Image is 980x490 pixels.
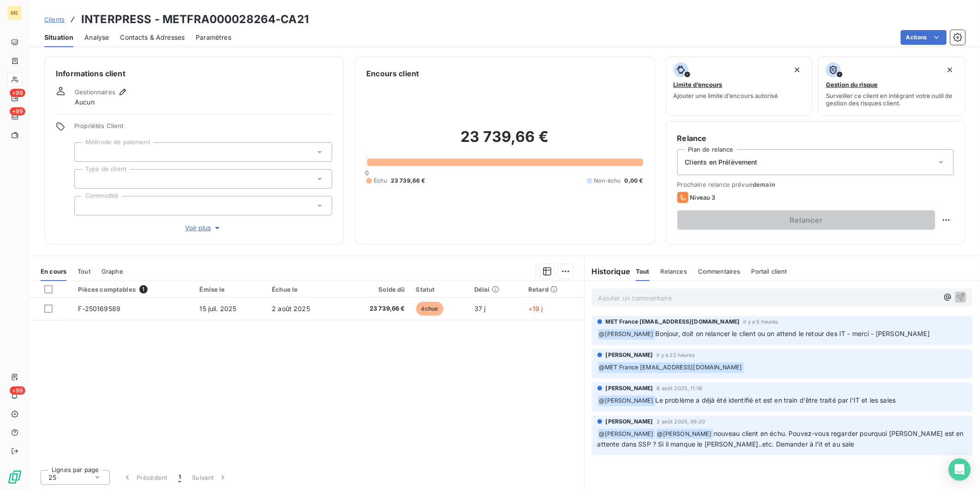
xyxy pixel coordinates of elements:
h6: Encours client [366,68,419,79]
input: Ajouter une valeur [82,175,90,183]
span: 2 août 2025 [272,305,310,312]
div: Pièces comptables [78,285,188,294]
span: il y a 5 heures [744,319,778,325]
div: Retard [528,286,579,293]
span: Le problème a déjà été identifié et est en train d'être traité par l'IT et les sales [656,396,896,404]
input: Ajouter une valeur [82,148,90,156]
div: Délai [474,286,517,293]
h6: Informations client [56,68,332,79]
span: +19 j [528,305,543,312]
div: Solde dû [346,286,405,293]
span: Graphe [102,268,123,275]
span: échue [416,302,444,316]
button: 1 [173,468,186,487]
input: Ajouter une valeur [82,202,90,210]
span: Paramètres [196,33,231,42]
a: +99 [7,109,22,124]
span: Aucun [75,98,95,107]
span: Bonjour, doit on relancer le client ou on attend le retour des IT - merci - [PERSON_NAME] [656,330,930,337]
span: +99 [10,107,25,116]
span: Propriétés Client [74,122,332,135]
div: ME [7,6,22,20]
span: [PERSON_NAME] [606,384,653,392]
div: Échue le [272,286,335,293]
span: F-250169589 [78,305,120,312]
span: il y a 22 heures [657,352,695,358]
span: +99 [10,386,25,395]
span: Gestionnaires [75,88,115,96]
button: Actions [901,30,947,45]
span: Clients en Prélèvement [685,158,758,167]
span: 2 août 2025, 09:20 [657,419,705,424]
button: Suivant [186,468,233,487]
a: Clients [44,15,65,24]
span: @ [PERSON_NAME] [598,329,655,340]
span: @ [PERSON_NAME] [598,396,655,406]
button: Voir plus [74,223,332,233]
span: Contacts & Adresses [120,33,185,42]
span: @ [PERSON_NAME] [598,429,655,440]
span: MET France [EMAIL_ADDRESS][DOMAIN_NAME] [606,318,740,326]
span: 0,00 € [625,177,643,185]
span: [PERSON_NAME] [606,351,653,359]
span: Non-échu [594,177,621,185]
span: 15 juil. 2025 [200,305,237,312]
button: Précédent [117,468,173,487]
div: Émise le [200,286,261,293]
span: Analyse [84,33,109,42]
span: Limite d’encours [674,81,723,88]
span: Tout [78,268,90,275]
span: 6 août 2025, 11:16 [657,386,703,391]
span: 25 [48,473,56,482]
span: Tout [636,268,650,275]
button: Relancer [677,210,935,230]
span: Surveiller ce client en intégrant votre outil de gestion des risques client. [826,92,957,107]
span: Prochaine relance prévue [677,181,954,188]
img: Logo LeanPay [7,470,22,484]
span: Commentaires [698,268,741,275]
div: Statut [416,286,463,293]
span: 1 [179,473,181,482]
span: 23 739,66 € [346,304,405,313]
span: Voir plus [185,223,222,233]
span: demain [753,181,775,188]
span: 37 j [474,305,486,312]
a: +99 [7,91,22,105]
span: Échu [374,177,387,185]
span: Relances [661,268,687,275]
span: +99 [10,89,25,97]
span: [PERSON_NAME] [606,417,653,426]
span: @ MET France [EMAIL_ADDRESS][DOMAIN_NAME] [598,362,744,373]
h2: 23 739,66 € [366,128,643,155]
span: Ajouter une limite d’encours autorisé [674,92,778,99]
span: @ [PERSON_NAME] [656,429,713,440]
div: Open Intercom Messenger [949,459,971,481]
button: Gestion du risqueSurveiller ce client en intégrant votre outil de gestion des risques client. [818,56,965,116]
span: 1 [139,285,148,294]
span: Situation [44,33,73,42]
h3: INTERPRESS - METFRA000028264-CA21 [81,11,309,28]
h6: Relance [677,133,954,144]
span: Clients [44,16,65,23]
span: 23 739,66 € [391,177,425,185]
span: Niveau 3 [690,194,716,201]
span: Gestion du risque [826,81,878,88]
span: nouveau client en échu. Pouvez-vous regarder pourquoi [PERSON_NAME] est en attente dans SSP ? Si ... [598,429,966,448]
span: Portail client [752,268,787,275]
span: En cours [41,268,66,275]
span: 0 [365,169,369,177]
h6: Historique [585,266,631,277]
button: Limite d’encoursAjouter une limite d’encours autorisé [666,56,813,116]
